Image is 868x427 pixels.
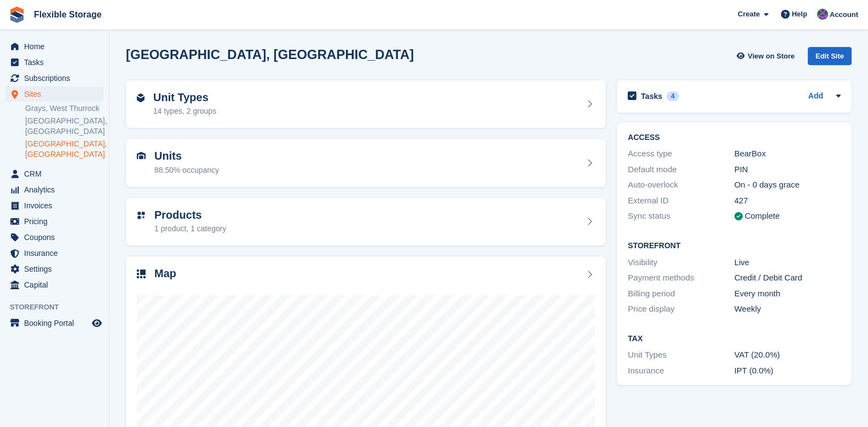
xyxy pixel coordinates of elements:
[24,315,90,331] span: Booking Portal
[628,195,734,207] div: External ID
[628,349,734,361] div: Unit Types
[628,272,734,284] div: Payment methods
[5,86,103,102] a: menu
[628,256,734,269] div: Visibility
[90,317,103,330] a: Preview store
[24,230,90,245] span: Coupons
[5,182,103,197] a: menu
[24,245,90,261] span: Insurance
[24,261,90,277] span: Settings
[24,277,90,293] span: Capital
[153,106,216,117] div: 14 types, 2 groups
[5,277,103,293] a: menu
[817,9,828,20] img: Daniel Douglas
[24,71,90,86] span: Subscriptions
[734,179,841,191] div: On - 0 days grace
[5,166,103,182] a: menu
[745,210,780,223] div: Complete
[153,91,216,104] h2: Unit Types
[628,133,841,142] h2: ACCESS
[25,103,103,114] a: Grays, West Thurrock
[24,166,90,182] span: CRM
[667,91,679,101] div: 4
[25,139,103,160] a: [GEOGRAPHIC_DATA], [GEOGRAPHIC_DATA]
[808,47,852,69] a: Edit Site
[641,91,662,101] h2: Tasks
[5,261,103,277] a: menu
[628,335,841,343] h2: Tax
[154,209,227,221] h2: Products
[734,272,841,284] div: Credit / Debit Card
[126,47,414,62] h2: [GEOGRAPHIC_DATA], [GEOGRAPHIC_DATA]
[5,230,103,245] a: menu
[628,303,734,315] div: Price display
[808,47,852,65] div: Edit Site
[10,302,109,313] span: Storefront
[5,71,103,86] a: menu
[24,214,90,229] span: Pricing
[24,86,90,102] span: Sites
[126,139,606,187] a: Units 88.50% occupancy
[734,349,841,361] div: VAT (20.0%)
[748,51,795,62] span: View on Store
[5,245,103,261] a: menu
[628,288,734,300] div: Billing period
[792,9,807,20] span: Help
[734,148,841,160] div: BearBox
[628,242,841,250] h2: Storefront
[628,210,734,223] div: Sync status
[137,152,146,160] img: unit-icn-7be61d7bf1b0ce9d3e12c5938cc71ed9869f7b940bace4675aadf7bd6d80202e.svg
[734,365,841,377] div: IPT (0.0%)
[738,9,760,20] span: Create
[24,182,90,197] span: Analytics
[808,90,823,103] a: Add
[830,9,858,20] span: Account
[24,39,90,54] span: Home
[25,116,103,137] a: [GEOGRAPHIC_DATA], [GEOGRAPHIC_DATA]
[9,7,25,23] img: stora-icon-8386f47178a22dfd0bd8f6a31ec36ba5ce8667c1dd55bd0f319d3a0aa187defe.svg
[154,267,176,280] h2: Map
[734,303,841,315] div: Weekly
[5,315,103,331] a: menu
[628,179,734,191] div: Auto-overlock
[734,195,841,207] div: 427
[5,214,103,229] a: menu
[734,288,841,300] div: Every month
[137,270,146,278] img: map-icn-33ee37083ee616e46c38cad1a60f524a97daa1e2b2c8c0bc3eb3415660979fc1.svg
[5,39,103,54] a: menu
[628,148,734,160] div: Access type
[734,163,841,176] div: PIN
[154,223,227,235] div: 1 product, 1 category
[24,198,90,213] span: Invoices
[628,163,734,176] div: Default mode
[5,55,103,70] a: menu
[126,80,606,128] a: Unit Types 14 types, 2 groups
[735,47,799,65] a: View on Store
[628,365,734,377] div: Insurance
[137,93,144,102] img: unit-type-icn-2b2737a686de81e16bb02015468b77c625bbabd49415b5ef34ead5e3b44a266d.svg
[24,55,90,70] span: Tasks
[137,211,146,220] img: custom-product-icn-752c56ca05d30b4aa98f6f15887a0e09747e85b44ffffa43cff429088544963d.svg
[734,256,841,269] div: Live
[5,198,103,213] a: menu
[154,165,219,176] div: 88.50% occupancy
[126,198,606,246] a: Products 1 product, 1 category
[154,150,219,162] h2: Units
[30,5,106,24] a: Flexible Storage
